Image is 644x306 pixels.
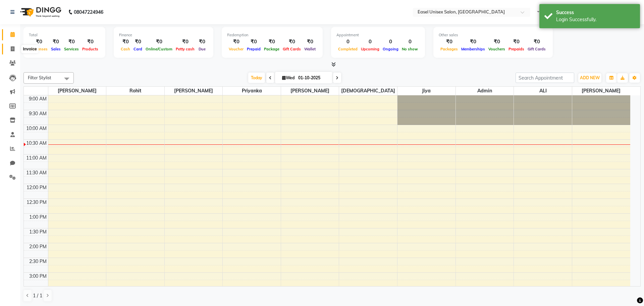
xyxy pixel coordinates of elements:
[556,9,635,16] div: Success
[439,32,547,38] div: Other sales
[381,38,400,46] div: 0
[516,73,574,83] input: Search Appointment
[144,38,174,46] div: ₹0
[460,47,487,51] span: Memberships
[245,47,262,51] span: Prepaid
[303,38,317,46] div: ₹0
[28,95,48,102] div: 9:00 AM
[296,73,330,83] input: 2025-10-01
[578,73,601,83] button: ADD NEW
[25,155,48,162] div: 11:00 AM
[507,38,526,46] div: ₹0
[144,47,174,51] span: Online/Custom
[28,243,48,250] div: 2:00 PM
[336,38,359,46] div: 0
[132,47,144,51] span: Card
[25,125,48,132] div: 10:00 AM
[439,47,460,51] span: Packages
[80,38,100,46] div: ₹0
[456,87,514,95] span: admin
[25,140,48,147] div: 10:30 AM
[227,32,317,38] div: Redemption
[526,38,547,46] div: ₹0
[25,199,48,206] div: 12:30 PM
[28,228,48,235] div: 1:30 PM
[29,38,49,46] div: ₹0
[572,87,630,95] span: [PERSON_NAME]
[281,87,339,95] span: [PERSON_NAME]
[526,47,547,51] span: Gift Cards
[381,47,400,51] span: Ongoing
[359,47,381,51] span: Upcoming
[245,38,262,46] div: ₹0
[28,75,51,80] span: Filter Stylist
[49,47,62,51] span: Sales
[174,38,196,46] div: ₹0
[223,87,281,95] span: Priyanka
[227,38,245,46] div: ₹0
[25,169,48,176] div: 11:30 AM
[165,87,223,95] span: [PERSON_NAME]
[281,38,303,46] div: ₹0
[106,87,164,95] span: Rohit
[359,38,381,46] div: 0
[21,45,38,53] div: Invoice
[17,3,63,21] img: logo
[174,47,196,51] span: Petty cash
[119,47,132,51] span: Cash
[74,3,103,21] b: 08047224946
[28,273,48,280] div: 3:00 PM
[507,47,526,51] span: Prepaids
[262,47,281,51] span: Package
[556,16,635,23] div: Login Successfully.
[460,38,487,46] div: ₹0
[336,32,420,38] div: Appointment
[487,38,507,46] div: ₹0
[514,87,572,95] span: ALI
[336,47,359,51] span: Completed
[62,47,80,51] span: Services
[439,38,460,46] div: ₹0
[227,47,245,51] span: Voucher
[303,47,317,51] span: Wallet
[400,47,420,51] span: No show
[119,38,132,46] div: ₹0
[132,38,144,46] div: ₹0
[281,47,303,51] span: Gift Cards
[397,87,455,95] span: jiya
[62,38,80,46] div: ₹0
[28,214,48,221] div: 1:00 PM
[28,110,48,117] div: 9:30 AM
[25,184,48,191] div: 12:00 PM
[339,87,397,95] span: [DEMOGRAPHIC_DATA]
[49,38,62,46] div: ₹0
[280,75,296,80] span: Wed
[196,38,208,46] div: ₹0
[197,47,207,51] span: Due
[29,32,100,38] div: Total
[119,32,208,38] div: Finance
[28,258,48,265] div: 2:30 PM
[248,73,265,83] span: Today
[487,47,507,51] span: Vouchers
[262,38,281,46] div: ₹0
[400,38,420,46] div: 0
[48,87,106,95] span: [PERSON_NAME]
[80,47,100,51] span: Products
[33,292,42,299] span: 1 / 1
[580,75,600,80] span: ADD NEW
